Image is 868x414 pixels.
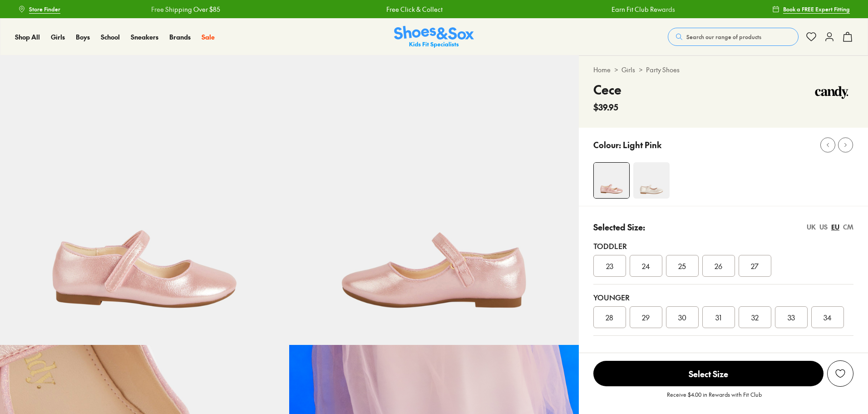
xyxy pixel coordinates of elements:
[593,65,611,75] a: Home
[593,361,824,386] span: Select Size
[751,260,759,271] span: 27
[807,222,816,232] div: UK
[394,26,474,48] img: SNS_Logo_Responsive.svg
[76,32,90,42] a: Boys
[824,312,832,323] span: 34
[678,260,686,271] span: 25
[715,260,722,271] span: 26
[621,65,635,75] a: Girls
[827,360,853,387] button: Add to Wishlist
[633,162,670,199] img: 4-502396_1
[642,312,650,323] span: 29
[668,28,799,46] button: Search our range of products
[593,350,853,360] div: Unsure on sizing? We have a range of resources to help
[289,55,578,345] img: 5-502393_1
[593,221,645,233] p: Selected Size:
[593,360,824,387] button: Select Size
[18,1,60,17] a: Store Finder
[593,139,621,151] p: Colour:
[678,312,686,323] span: 30
[686,33,761,41] span: Search our range of products
[202,32,215,42] a: Sale
[131,32,158,42] a: Sneakers
[788,312,795,323] span: 33
[783,5,850,13] span: Book a FREE Expert Fitting
[169,32,191,42] a: Brands
[394,26,474,48] a: Shoes & Sox
[594,163,629,198] img: 4-502392_1
[386,5,442,14] a: Free Click & Collect
[715,312,721,323] span: 31
[623,139,661,151] p: Light Pink
[819,222,828,232] div: US
[593,101,618,113] span: $39.95
[15,32,40,42] a: Shop All
[151,5,220,14] a: Free Shipping Over $85
[751,312,759,323] span: 32
[593,240,853,251] div: Toddler
[772,1,850,17] a: Book a FREE Expert Fitting
[667,390,762,407] p: Receive $4.00 in Rewards with Fit Club
[831,222,839,232] div: EU
[642,260,650,271] span: 24
[611,5,675,14] a: Earn Fit Club Rewards
[51,32,65,42] a: Girls
[606,260,613,271] span: 23
[843,222,853,232] div: CM
[593,292,853,303] div: Younger
[593,65,853,75] div: > >
[29,5,60,13] span: Store Finder
[606,312,613,323] span: 28
[810,80,853,107] img: Vendor logo
[646,65,680,75] a: Party Shoes
[101,32,120,42] a: School
[593,80,621,99] h4: Cece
